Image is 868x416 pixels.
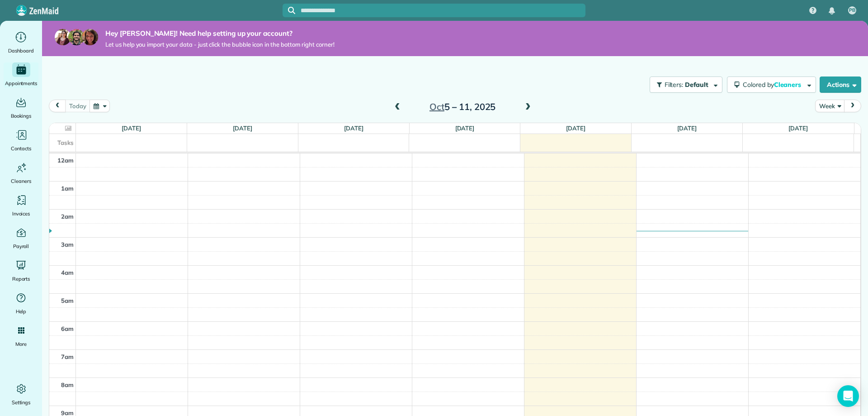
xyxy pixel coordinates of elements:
span: Let us help you import your data - just click the bubble icon in the bottom right corner! [105,41,335,48]
span: Default [685,81,709,89]
a: Payroll [4,225,38,251]
a: [DATE] [788,124,808,132]
span: 6am [61,325,74,332]
span: Tasks [57,139,74,146]
img: jorge-587dff0eeaa6aab1f244e6dc62b8924c3b6ad411094392a53c71c6c4a576187d.jpg [68,29,85,45]
span: Oct [429,101,444,112]
a: [DATE] [455,124,475,132]
span: Payroll [13,242,29,251]
span: More [15,339,27,349]
a: [DATE] [677,124,697,132]
div: Notifications [822,1,841,21]
a: Cleaners [4,160,38,186]
button: Actions [820,77,861,93]
span: Invoices [12,209,30,218]
a: Settings [4,382,38,407]
span: Contacts [11,144,31,153]
a: Invoices [4,193,38,218]
h2: 5 – 11, 2025 [406,102,519,112]
a: Contacts [4,128,38,153]
a: Dashboard [4,30,38,55]
span: PB [849,7,855,14]
button: prev [49,100,66,112]
span: 4am [61,269,74,276]
button: next [844,100,861,112]
span: Bookings [11,111,32,120]
button: Week [815,100,844,112]
a: Help [4,291,38,316]
a: Bookings [4,95,38,120]
a: [DATE] [566,124,585,132]
span: 2am [61,213,74,220]
span: Filters: [665,81,684,89]
button: Colored byCleaners [727,77,816,93]
svg: Focus search [288,7,295,14]
span: Help [16,307,27,316]
div: Open Intercom Messenger [837,385,859,407]
a: Reports [4,258,38,283]
a: [DATE] [122,124,141,132]
span: 3am [61,241,74,248]
a: [DATE] [233,124,252,132]
span: Cleaners [11,177,31,186]
button: today [65,100,90,112]
span: Settings [12,398,31,407]
strong: Hey [PERSON_NAME]! Need help setting up your account? [105,29,335,38]
span: Dashboard [8,46,34,55]
button: Focus search [283,7,295,14]
span: 1am [61,185,74,192]
span: 12am [57,157,74,164]
img: michelle-19f622bdf1676172e81f8f8fba1fb50e276960ebfe0243fe18214015130c80e4.jpg [82,29,98,45]
span: Appointments [5,79,38,88]
img: maria-72a9807cf96188c08ef61303f053569d2e2a8a1cde33d635c8a3ac13582a053d.jpg [55,29,71,45]
button: Filters: Default [650,77,722,93]
a: [DATE] [344,124,363,132]
span: Colored by [743,81,804,89]
span: 7am [61,353,74,360]
span: 5am [61,297,74,304]
a: Filters: Default [645,77,722,93]
span: Cleaners [774,81,803,89]
span: Reports [12,274,30,283]
span: 8am [61,381,74,388]
a: Appointments [4,62,38,88]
